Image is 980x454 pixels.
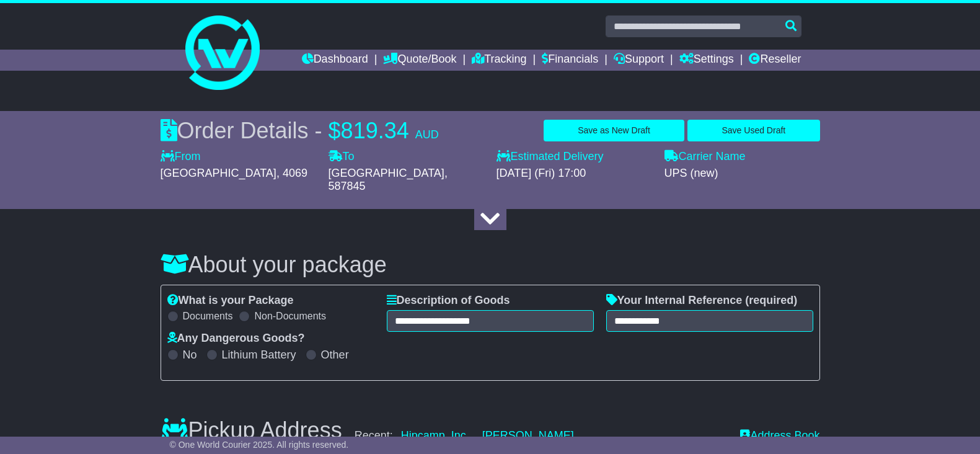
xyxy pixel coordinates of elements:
[355,429,728,443] div: Recent:
[383,50,456,71] a: Quote/Book
[161,150,201,164] label: From
[387,294,510,308] label: Description of Goods
[482,429,574,442] a: [PERSON_NAME]
[222,349,296,362] label: Lithium Battery
[544,120,684,141] button: Save as New Draft
[740,429,819,443] a: Address Book
[161,167,276,179] span: [GEOGRAPHIC_DATA]
[542,50,598,71] a: Financials
[183,310,233,322] label: Documents
[341,118,409,143] span: 819.34
[497,167,652,180] div: [DATE] (Fri) 17:00
[679,50,734,71] a: Settings
[329,167,448,193] span: , 587845
[161,117,439,144] div: Order Details -
[415,128,439,141] span: AUD
[614,50,664,71] a: Support
[497,150,652,164] label: Estimated Delivery
[167,332,305,345] label: Any Dangerous Goods?
[329,118,341,143] span: $
[170,440,349,450] span: © One World Courier 2025. All rights reserved.
[606,294,798,308] label: Your Internal Reference (required)
[664,150,746,164] label: Carrier Name
[161,252,820,277] h3: About your package
[276,167,307,179] span: , 4069
[664,167,820,180] div: UPS (new)
[183,349,197,362] label: No
[321,349,349,362] label: Other
[329,150,355,164] label: To
[161,418,342,443] h3: Pickup Address
[749,50,801,71] a: Reseller
[472,50,526,71] a: Tracking
[167,294,294,308] label: What is your Package
[302,50,368,71] a: Dashboard
[687,120,819,141] button: Save Used Draft
[254,310,326,322] label: Non-Documents
[329,167,444,179] span: [GEOGRAPHIC_DATA]
[401,429,469,442] a: Hipcamp, Inc.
